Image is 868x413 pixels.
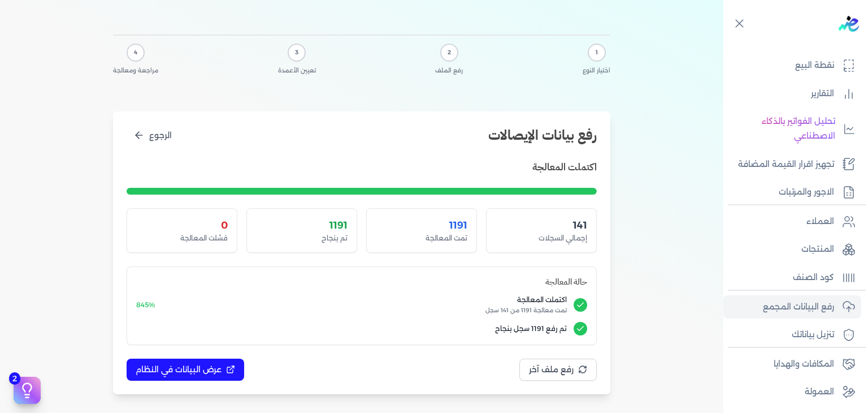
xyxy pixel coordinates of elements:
span: 4 [134,48,137,57]
span: 2 [9,372,20,385]
span: رفع ملف آخر [529,364,574,376]
img: logo [839,16,859,32]
span: 845% [136,300,155,309]
button: الرجوع [127,125,179,146]
a: كود الصنف [723,266,861,290]
a: تحليل الفواتير بالذكاء الاصطناعي [723,110,861,148]
p: التقارير [811,87,834,101]
div: تم بنجاح [256,233,348,243]
div: 1191 [256,218,348,233]
button: عرض البيانات في النظام [127,359,244,381]
p: المكافات والهدايا [774,357,834,372]
span: مراجعة ومعالجة [113,66,158,75]
span: 3 [295,48,298,57]
a: العمولة [723,380,861,404]
div: 141 [496,218,587,233]
p: الاجور والمرتبات [779,185,834,200]
p: كود الصنف [793,270,834,285]
h2: رفع بيانات الإيصالات [488,125,597,145]
p: العملاء [806,214,834,229]
a: تنزيل بياناتك [723,323,861,347]
span: 1 [596,48,598,57]
div: تمت المعالجة [376,233,467,243]
a: رفع البيانات المجمع [723,295,861,319]
button: 2 [14,377,41,404]
span: الرجوع [149,130,172,141]
span: تعيين الأعمدة [278,66,316,75]
span: اكتملت المعالجة [162,295,567,305]
a: نقطة البيع [723,54,861,78]
span: تم رفع 1191 سجل بنجاح [136,324,567,334]
div: إجمالي السجلات [496,233,587,243]
p: تنزيل بياناتك [792,328,834,342]
button: رفع ملف آخر [519,359,597,381]
h4: حالة المعالجة [136,276,587,289]
a: المكافات والهدايا [723,352,861,376]
p: تجهيز اقرار القيمة المضافة [738,157,834,172]
p: العمولة [805,385,834,399]
div: 0 [136,218,228,233]
span: تمت معالجة 1191 من 141 سجل [162,306,567,315]
p: المنتجات [801,242,834,257]
a: العملاء [723,210,861,234]
h3: اكتملت المعالجة [532,160,597,174]
span: عرض البيانات في النظام [136,364,222,376]
p: رفع البيانات المجمع [763,300,834,315]
a: المنتجات [723,238,861,261]
span: 2 [448,48,451,57]
p: نقطة البيع [795,58,834,73]
span: رفع الملف [435,66,463,75]
p: تحليل الفواتير بالذكاء الاصطناعي [729,114,835,143]
span: اختيار النوع [583,66,610,75]
a: الاجور والمرتبات [723,180,861,204]
div: 1191 [376,218,467,233]
div: فشلت المعالجة [136,233,228,243]
a: التقارير [723,82,861,106]
a: تجهيز اقرار القيمة المضافة [723,153,861,177]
